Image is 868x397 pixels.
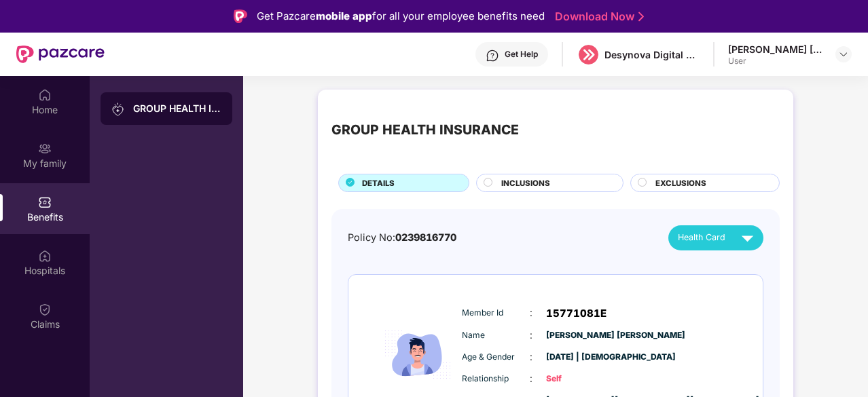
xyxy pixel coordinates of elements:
[462,351,530,364] span: Age & Gender
[530,349,532,364] span: :
[678,231,725,244] span: Health Card
[546,351,614,364] span: [DATE] | [DEMOGRAPHIC_DATA]
[668,225,763,250] button: Health Card
[331,119,519,140] div: GROUP HEALTH INSURANCE
[462,329,530,342] span: Name
[530,305,532,320] span: :
[362,177,395,189] span: DETAILS
[133,102,221,115] div: GROUP HEALTH INSURANCE
[38,88,52,102] img: svg+xml;base64,PHN2ZyBpZD0iSG9tZSIgeG1sbnM9Imh0dHA6Ly93d3cudzMub3JnLzIwMDAvc3ZnIiB3aWR0aD0iMjAiIG...
[38,195,52,209] img: svg+xml;base64,PHN2ZyBpZD0iQmVuZWZpdHMiIHhtbG5zPSJodHRwOi8vd3d3LnczLm9yZy8yMDAwL3N2ZyIgd2lkdGg9Ij...
[555,10,640,24] a: Download Now
[234,10,247,23] img: Logo
[395,231,456,243] span: 0239816770
[348,230,456,246] div: Policy No:
[462,307,530,320] span: Member Id
[505,49,538,60] div: Get Help
[530,371,532,386] span: :
[655,177,706,189] span: EXCLUSIONS
[38,303,52,316] img: svg+xml;base64,PHN2ZyBpZD0iQ2xhaW0iIHhtbG5zPSJodHRwOi8vd3d3LnczLm9yZy8yMDAwL3N2ZyIgd2lkdGg9IjIwIi...
[316,10,372,22] strong: mobile app
[736,226,759,250] img: svg+xml;base64,PHN2ZyB4bWxucz0iaHR0cDovL3d3dy53My5vcmcvMjAwMC9zdmciIHZpZXdCb3g9IjAgMCAyNCAyNCIgd2...
[838,49,849,60] img: svg+xml;base64,PHN2ZyBpZD0iRHJvcGRvd24tMzJ4MzIiIHhtbG5zPSJodHRwOi8vd3d3LnczLm9yZy8yMDAwL3N2ZyIgd2...
[546,373,614,385] span: Self
[638,10,644,24] img: Stroke
[579,45,598,64] img: logo%20(5).png
[501,177,550,189] span: INCLUSIONS
[257,8,545,24] div: Get Pazcare for all your employee benefits need
[38,142,52,155] img: svg+xml;base64,PHN2ZyB3aWR0aD0iMjAiIGhlaWdodD0iMjAiIHZpZXdCb3g9IjAgMCAyMCAyMCIgZmlsbD0ibm9uZSIgeG...
[530,328,532,343] span: :
[38,249,52,263] img: svg+xml;base64,PHN2ZyBpZD0iSG9zcGl0YWxzIiB4bWxucz0iaHR0cDovL3d3dy53My5vcmcvMjAwMC9zdmciIHdpZHRoPS...
[546,305,607,322] span: 15771081E
[728,43,823,56] div: [PERSON_NAME] [PERSON_NAME]
[604,48,700,61] div: Desynova Digital private limited
[16,45,105,63] img: New Pazcare Logo
[486,49,499,62] img: svg+xml;base64,PHN2ZyBpZD0iSGVscC0zMngzMiIgeG1sbnM9Imh0dHA6Ly93d3cudzMub3JnLzIwMDAvc3ZnIiB3aWR0aD...
[111,102,125,116] img: svg+xml;base64,PHN2ZyB3aWR0aD0iMjAiIGhlaWdodD0iMjAiIHZpZXdCb3g9IjAgMCAyMCAyMCIgZmlsbD0ibm9uZSIgeG...
[546,329,614,342] span: [PERSON_NAME] [PERSON_NAME]
[462,373,530,385] span: Relationship
[728,56,823,67] div: User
